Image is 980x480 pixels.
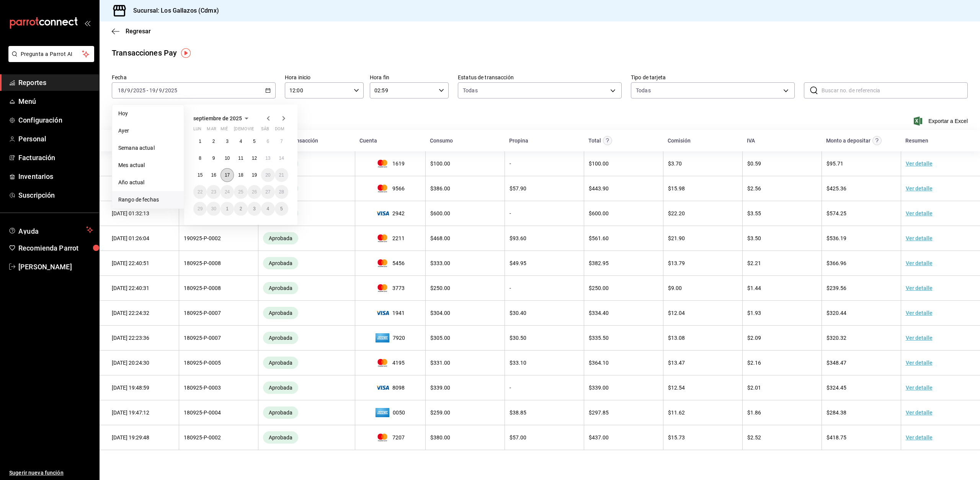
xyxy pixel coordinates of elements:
abbr: 19 de septiembre de 2025 [252,172,257,178]
span: $ 250.00 [589,285,609,291]
span: $ 380.00 [430,434,450,441]
span: $ 30.40 [510,310,526,316]
abbr: 8 de septiembre de 2025 [199,156,201,161]
span: $ 3.70 [668,161,682,167]
abbr: 18 de septiembre de 2025 [238,172,243,178]
button: 7 de septiembre de 2025 [275,134,288,148]
abbr: 24 de septiembre de 2025 [225,189,230,195]
span: $ 100.00 [589,161,609,167]
span: Año actual [118,179,178,187]
span: Reportes [18,77,93,88]
abbr: 30 de septiembre de 2025 [211,206,216,211]
span: $ 13.47 [668,360,685,366]
span: $ 320.32 [826,335,846,341]
svg: Este monto equivale al total pagado por el comensal antes de aplicar Comisión e IVA. [603,136,612,145]
abbr: martes [207,126,216,134]
span: $ 2.21 [747,260,761,266]
button: 18 de septiembre de 2025 [234,168,247,182]
span: 7207 [360,434,421,441]
button: 12 de septiembre de 2025 [248,151,261,165]
abbr: 5 de octubre de 2025 [280,206,283,211]
input: -- [149,87,156,93]
input: -- [158,87,162,93]
span: $ 382.95 [589,260,609,266]
h3: Sucursal: Los Gallazos (Cdmx) [127,6,219,15]
div: IVA [747,138,755,144]
span: $ 443.90 [589,185,609,192]
td: 180925-P-0002 [179,425,258,450]
button: 2 de septiembre de 2025 [207,134,220,148]
span: 1941 [360,310,421,316]
span: $ 12.04 [668,310,685,316]
td: [DATE] 19:47:12 [100,400,179,425]
span: $ 334.40 [589,310,609,316]
a: Ver detalle [906,434,933,441]
button: 11 de septiembre de 2025 [234,151,247,165]
div: Transacciones Pay [112,47,177,59]
img: Tooltip marker [181,48,191,58]
abbr: 9 de septiembre de 2025 [212,156,215,161]
span: $ 304.00 [430,310,450,316]
a: Ver detalle [906,335,933,341]
span: $ 2.56 [747,185,761,192]
button: Regresar [112,28,151,35]
span: Aprobada [266,434,296,441]
svg: Este es el monto resultante del total pagado menos comisión e IVA. Esta será la parte que se depo... [872,136,882,145]
label: Hora inicio [285,75,364,80]
td: 180925-P-0005 [179,351,258,375]
abbr: 5 de septiembre de 2025 [253,139,256,144]
td: 190925-P-0001 [179,201,258,226]
span: $ 386.00 [430,185,450,192]
span: $ 3.55 [747,210,761,216]
label: Tipo de tarjeta [631,75,795,80]
span: Aprobada [266,285,296,291]
button: 4 de septiembre de 2025 [234,134,247,148]
span: $ 1.86 [747,410,761,416]
abbr: 2 de septiembre de 2025 [212,139,215,144]
span: - [147,87,148,93]
a: Ver detalle [906,310,933,316]
input: ---- [165,87,178,93]
td: [DATE] 22:40:31 [100,276,179,301]
button: 2 de octubre de 2025 [234,202,247,216]
abbr: 10 de septiembre de 2025 [225,156,230,161]
td: [DATE] 20:24:30 [100,351,179,375]
span: $ 364.10 [589,360,609,366]
span: $ 57.00 [510,434,526,441]
label: Hora fin [370,75,449,80]
span: 3773 [360,284,421,292]
abbr: domingo [275,126,284,134]
span: [PERSON_NAME] [18,262,93,272]
label: Estatus de transacción [458,75,622,80]
abbr: 13 de septiembre de 2025 [265,156,270,161]
a: Ver detalle [906,161,933,167]
label: Fecha [112,75,276,80]
span: 7920 [360,332,421,344]
span: $ 324.45 [826,385,846,391]
span: $ 2.16 [747,360,761,366]
button: 10 de septiembre de 2025 [220,151,234,165]
button: open_drawer_menu [84,20,90,26]
button: 5 de septiembre de 2025 [248,134,261,148]
span: $ 366.96 [826,260,846,266]
span: Suscripción [18,190,93,200]
span: / [124,87,127,93]
span: $ 561.60 [589,235,609,241]
span: 2211 [360,234,421,242]
span: $ 425.36 [826,185,846,192]
span: $ 1.44 [747,285,761,291]
abbr: 17 de septiembre de 2025 [225,172,230,178]
span: Recomienda Parrot [18,243,93,253]
span: Ayuda [18,225,83,234]
button: 26 de septiembre de 2025 [248,185,261,199]
button: 15 de septiembre de 2025 [193,168,207,182]
span: $ 15.73 [668,434,685,441]
div: Transacciones cobradas de manera exitosa. [263,282,298,294]
span: 9566 [360,185,421,192]
span: $ 9.00 [668,285,682,291]
span: $ 33.10 [510,360,526,366]
span: $ 335.50 [589,335,609,341]
input: ---- [133,87,146,93]
button: 1 de octubre de 2025 [220,202,234,216]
